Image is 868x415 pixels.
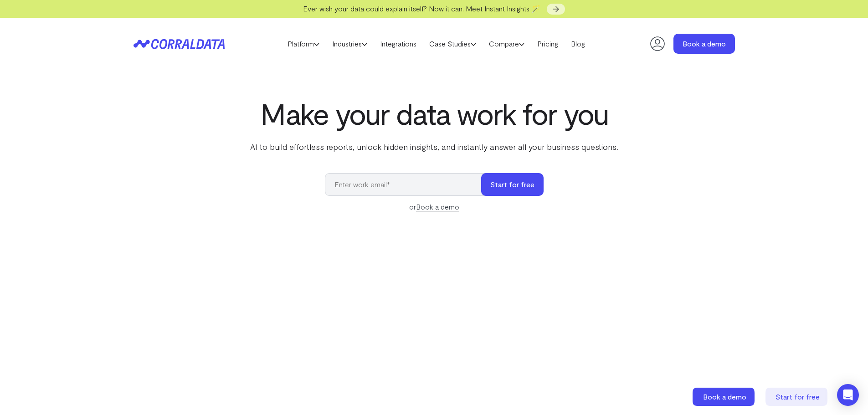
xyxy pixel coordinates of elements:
[326,37,374,51] a: Industries
[673,34,735,54] a: Book a demo
[374,37,423,51] a: Integrations
[531,37,565,51] a: Pricing
[325,201,544,212] div: or
[303,4,540,13] span: Ever wish your data could explain itself? Now it can. Meet Instant Insights 🪄
[565,37,591,51] a: Blog
[703,392,746,401] span: Book a demo
[416,202,459,211] a: Book a demo
[248,97,620,130] h1: Make your data work for you
[423,37,483,51] a: Case Studies
[281,37,326,51] a: Platform
[837,384,859,406] div: Open Intercom Messenger
[765,388,829,406] a: Start for free
[248,141,620,153] p: AI to build effortless reports, unlock hidden insights, and instantly answer all your business qu...
[483,37,531,51] a: Compare
[776,392,820,401] span: Start for free
[693,388,756,406] a: Book a demo
[481,173,544,196] button: Start for free
[325,173,490,196] input: Enter work email*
